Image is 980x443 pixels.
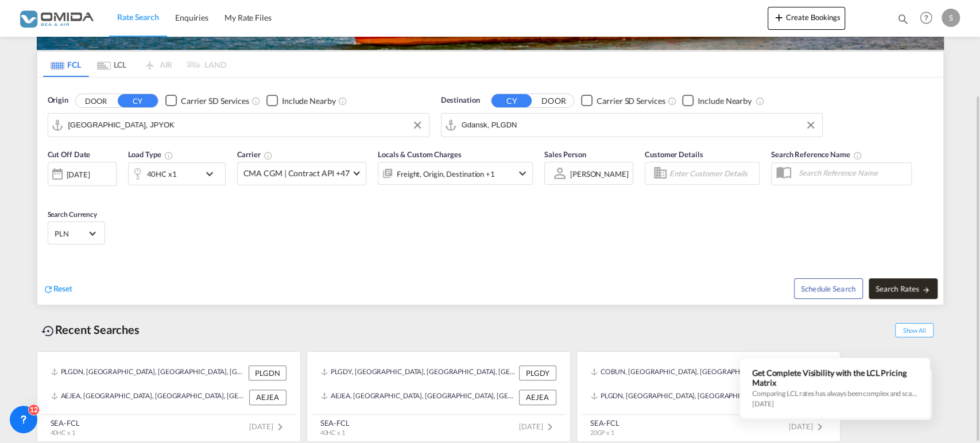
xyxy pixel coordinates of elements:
[793,164,911,181] input: Search Reference Name
[544,150,586,159] span: Sales Person
[264,151,273,160] md-icon: The selected Trucker/Carrierwill be displayed in the rate results If the rates are from another f...
[249,390,286,405] div: AEJEA
[772,10,786,24] md-icon: icon-plus 400-fg
[43,283,73,296] div: icon-refreshReset
[409,116,426,134] button: Clear Input
[147,166,177,182] div: 40HC x1
[53,283,73,293] span: Reset
[175,13,208,22] span: Enquiries
[37,317,145,343] div: Recent Searches
[581,95,665,107] md-checkbox: Checkbox No Ink
[68,116,423,134] input: Search by Port
[266,95,336,107] md-checkbox: Checkbox No Ink
[570,169,629,178] div: [PERSON_NAME]
[43,284,53,294] md-icon: icon-refresh
[869,278,938,299] button: Search Ratesicon-arrow-right
[51,418,80,428] div: SEA-FCL
[48,114,429,137] md-input-container: Yokohama, JPYOK
[338,96,347,106] md-icon: Unchecked: Ignores neighbouring ports when fetching rates.Checked : Includes neighbouring ports w...
[519,390,556,405] div: AEJEA
[41,324,55,338] md-icon: icon-backup-restore
[576,351,840,442] recent-search-card: COBUN, [GEOGRAPHIC_DATA], [GEOGRAPHIC_DATA], [GEOGRAPHIC_DATA], [GEOGRAPHIC_DATA] [PERSON_NAME]PL...
[794,278,863,299] button: Note: By default Schedule search will only considerorigin ports, destination ports and cut off da...
[591,390,785,405] div: PLGDN, Gdansk, Poland, Eastern Europe , Europe
[942,9,960,27] div: S
[543,420,557,434] md-icon: icon-chevron-right
[519,422,556,431] span: [DATE]
[118,94,158,107] button: CY
[128,162,226,185] div: 40HC x1icon-chevron-down
[76,94,116,107] button: DOOR
[249,366,286,380] div: PLGDN
[51,366,246,380] div: PLGDN, Gdansk, Poland, Eastern Europe , Europe
[237,150,273,159] span: Carrier
[67,169,90,180] div: [DATE]
[590,418,619,428] div: SEA-FCL
[48,162,117,186] div: [DATE]
[895,323,933,337] span: Show All
[273,420,287,434] md-icon: icon-chevron-right
[591,366,752,380] div: COBUN, Buenaventura, Colombia, South America, Americas
[491,94,532,107] button: CY
[165,95,249,107] md-checkbox: Checkbox No Ink
[462,116,816,134] input: Search by Port
[519,366,556,380] div: PLGDY
[897,13,909,25] md-icon: icon-magnify
[682,95,752,107] md-checkbox: Checkbox No Ink
[590,429,614,436] span: 20GP x 1
[307,351,571,442] recent-search-card: PLGDY, [GEOGRAPHIC_DATA], [GEOGRAPHIC_DATA], [GEOGRAPHIC_DATA] , [GEOGRAPHIC_DATA] PLGDYAEJEA, [G...
[922,286,930,294] md-icon: icon-arrow-right
[916,8,942,29] div: Help
[698,95,752,107] div: Include Nearby
[48,95,68,106] span: Origin
[55,228,87,239] span: PLN
[897,13,909,30] div: icon-magnify
[667,96,676,106] md-icon: Unchecked: Search for CY (Container Yard) services for all selected carriers.Checked : Search for...
[916,8,936,28] span: Help
[17,5,95,31] img: 459c566038e111ed959c4fc4f0a4b274.png
[51,429,75,436] span: 40HC x 1
[789,422,826,431] span: [DATE]
[181,95,249,107] div: Carrier SD Services
[203,167,222,181] md-icon: icon-chevron-down
[320,418,350,428] div: SEA-FCL
[128,150,173,159] span: Load Type
[43,52,227,77] md-pagination-wrapper: Use the left and right arrow keys to navigate between tabs
[378,150,462,159] span: Locals & Custom Charges
[533,94,574,107] button: DOOR
[569,165,630,182] md-select: Sales Person: Sofiia Nenchina
[669,165,756,182] input: Enter Customer Details
[321,366,516,380] div: PLGDY, Gdynia, Poland, Eastern Europe , Europe
[756,96,765,106] md-icon: Unchecked: Ignores neighbouring ports when fetching rates.Checked : Includes neighbouring ports w...
[397,166,495,182] div: Freight Origin Destination Factory Stuffing
[321,390,516,405] div: AEJEA, Jebel Ali, United Arab Emirates, Middle East, Middle East
[224,13,272,22] span: My Rate Files
[251,96,261,106] md-icon: Unchecked: Search for CY (Container Yard) services for all selected carriers.Checked : Search for...
[51,390,246,405] div: AEJEA, Jebel Ali, United Arab Emirates, Middle East, Middle East
[164,151,173,160] md-icon: icon-information-outline
[768,7,845,30] button: icon-plus 400-fgCreate Bookings
[853,151,862,160] md-icon: Your search will be saved by the below given name
[37,77,943,305] div: Origin DOOR CY Checkbox No InkUnchecked: Search for CY (Container Yard) services for all selected...
[89,52,135,77] md-tab-item: LCL
[876,284,931,293] span: Search Rates
[282,95,336,107] div: Include Nearby
[54,225,99,242] md-select: Select Currency: zł PLNPoland Zloty
[320,429,345,436] span: 40HC x 1
[243,168,350,179] span: CMA CGM | Contract API +47
[516,166,529,180] md-icon: icon-chevron-down
[441,114,822,137] md-input-container: Gdansk, PLGDN
[48,150,91,159] span: Cut Off Date
[441,95,480,106] span: Destination
[802,116,819,134] button: Clear Input
[48,185,56,200] md-datepicker: Select
[43,52,89,77] md-tab-item: FCL
[117,12,159,22] span: Rate Search
[596,95,665,107] div: Carrier SD Services
[37,351,301,442] recent-search-card: PLGDN, [GEOGRAPHIC_DATA], [GEOGRAPHIC_DATA], [GEOGRAPHIC_DATA] , [GEOGRAPHIC_DATA] PLGDNAEJEA, [G...
[813,420,827,434] md-icon: icon-chevron-right
[48,210,98,219] span: Search Currency
[771,150,862,159] span: Search Reference Name
[378,162,533,185] div: Freight Origin Destination Factory Stuffingicon-chevron-down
